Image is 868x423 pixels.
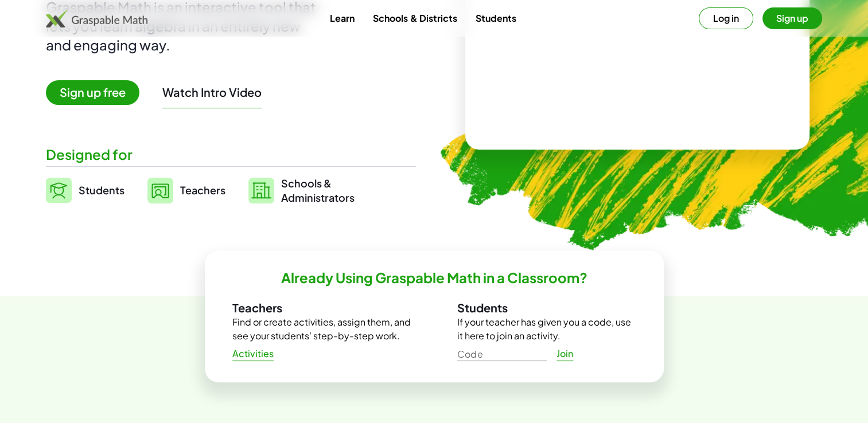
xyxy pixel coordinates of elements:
a: Schools &Administrators [248,176,355,205]
a: Schools & Districts [364,7,466,29]
img: svg%3e [147,178,173,203]
span: Schools & Administrators [281,176,355,205]
span: Sign up free [46,80,139,105]
a: Students [46,176,124,205]
a: Teachers [147,176,225,205]
a: Learn [321,7,364,29]
span: Teachers [180,183,225,197]
a: Join [547,343,583,364]
span: Join [556,348,574,360]
button: Watch Intro Video [162,85,262,100]
video: What is this? This is dynamic math notation. Dynamic math notation plays a central role in how Gr... [551,6,723,92]
p: If your teacher has given you a code, use it here to join an activity. [457,315,636,343]
button: Log in [699,7,753,29]
div: Designed for [46,145,416,164]
h3: Students [457,300,636,315]
a: Activities [223,343,283,364]
span: Students [79,183,124,197]
h3: Teachers [232,300,411,315]
a: Students [466,7,525,29]
span: Activities [232,348,274,360]
img: svg%3e [248,178,274,203]
h2: Already Using Graspable Math in a Classroom? [281,269,587,287]
p: Find or create activities, assign them, and see your students' step-by-step work. [232,315,411,343]
button: Sign up [762,7,822,29]
img: svg%3e [46,178,72,203]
